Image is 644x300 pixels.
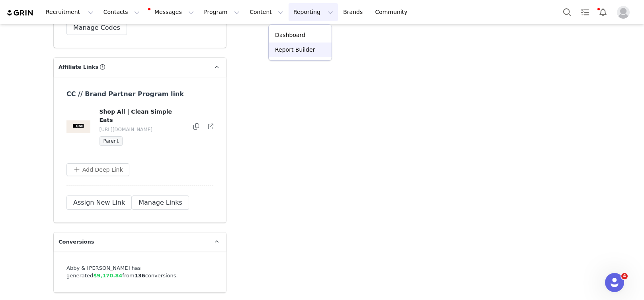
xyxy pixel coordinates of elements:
button: Profile [612,6,638,19]
p: Report Builder [275,46,315,54]
a: Brands [338,3,370,21]
button: Add Deep Link [66,163,129,176]
div: Abby & [PERSON_NAME] has generated from conversions. [66,264,213,280]
button: Messages [145,3,199,21]
span: Affiliate Links [59,63,98,71]
button: Recruitment [41,3,98,21]
p: Dashboard [275,31,305,39]
h4: Shop All | Clean Simple Eats [100,108,185,124]
button: Reporting [289,3,338,21]
button: Manage Codes [66,21,127,35]
span: Parent [100,136,123,146]
a: Community [371,3,416,21]
button: Assign New Link [66,195,132,210]
button: Program [199,3,244,21]
button: Content [245,3,288,21]
img: Site_Link_Thumbnail.png [66,120,90,133]
img: placeholder-profile.jpg [617,6,630,19]
strong: 136 [135,273,145,279]
a: Tasks [576,3,594,21]
iframe: Intercom live chat [605,273,624,292]
button: Contacts [99,3,144,21]
button: Notifications [594,3,612,21]
p: [URL][DOMAIN_NAME] [100,126,185,133]
button: Manage Links [132,195,189,210]
span: $9,170.84 [93,273,122,279]
img: grin logo [6,9,34,17]
h3: CC // Brand Partner Program link [66,89,195,99]
body: Rich Text Area. Press ALT-0 for help. [6,6,327,15]
span: Conversions [59,238,94,246]
span: 4 [621,273,628,279]
button: Search [558,3,576,21]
